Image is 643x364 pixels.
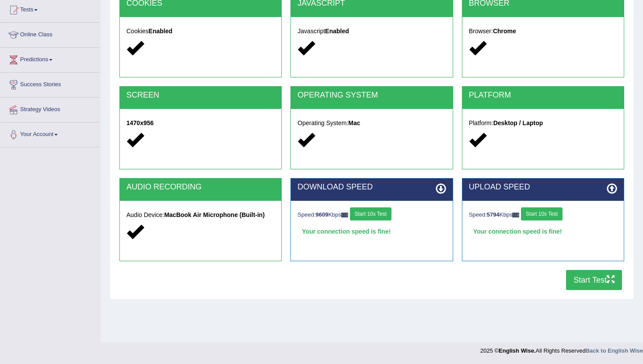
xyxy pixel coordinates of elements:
[325,28,349,35] strong: Enabled
[350,207,391,220] button: Start 10s Test
[126,212,275,218] h5: Audio Device:
[469,207,617,223] div: Speed: Kbps
[316,211,328,218] strong: 9609
[469,225,617,238] div: Your connection speed is fine!
[348,119,360,126] strong: Mac
[297,120,446,126] h5: Operating System:
[493,119,543,126] strong: Desktop / Laptop
[149,28,172,35] strong: Enabled
[126,28,275,35] h5: Cookies
[0,122,100,144] a: Your Account
[566,270,622,290] button: Start Test
[0,73,100,94] a: Success Stories
[126,91,275,100] h2: SCREEN
[512,213,519,217] img: ajax-loader-fb-connection.gif
[297,91,446,100] h2: OPERATING SYSTEM
[499,347,535,354] strong: English Wise.
[126,119,154,126] strong: 1470x956
[0,98,100,119] a: Strategy Videos
[126,183,275,192] h2: AUDIO RECORDING
[480,342,643,355] div: 2025 © All Rights Reserved
[341,213,348,217] img: ajax-loader-fb-connection.gif
[493,28,516,35] strong: Chrome
[586,347,643,354] a: Back to English Wise
[469,183,617,192] h2: UPLOAD SPEED
[297,207,446,223] div: Speed: Kbps
[297,28,446,35] h5: Javascript
[469,91,617,100] h2: PLATFORM
[469,120,617,126] h5: Platform:
[297,183,446,192] h2: DOWNLOAD SPEED
[487,211,500,218] strong: 5794
[469,28,617,35] h5: Browser:
[297,225,446,238] div: Your connection speed is fine!
[521,207,563,220] button: Start 10s Test
[0,23,100,45] a: Online Class
[164,211,265,218] strong: MacBook Air Microphone (Built-in)
[0,48,100,70] a: Predictions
